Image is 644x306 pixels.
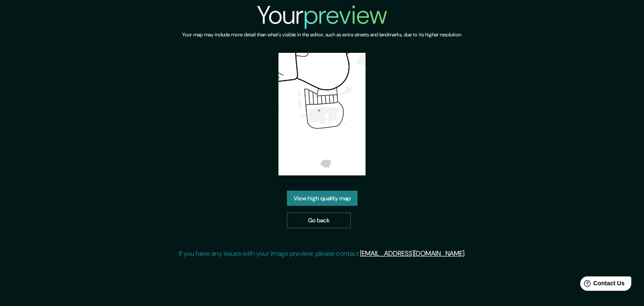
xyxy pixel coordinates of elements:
[287,213,351,228] a: Go back
[569,273,635,297] iframe: Help widget launcher
[179,249,466,259] p: If you have any issues with your image preview, please contact .
[287,191,357,206] a: View high quality map
[360,249,464,258] a: [EMAIL_ADDRESS][DOMAIN_NAME]
[278,53,365,175] img: created-map-preview
[182,30,462,39] h6: Your map may include more detail than what's visible in the editor, such as extra streets and lan...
